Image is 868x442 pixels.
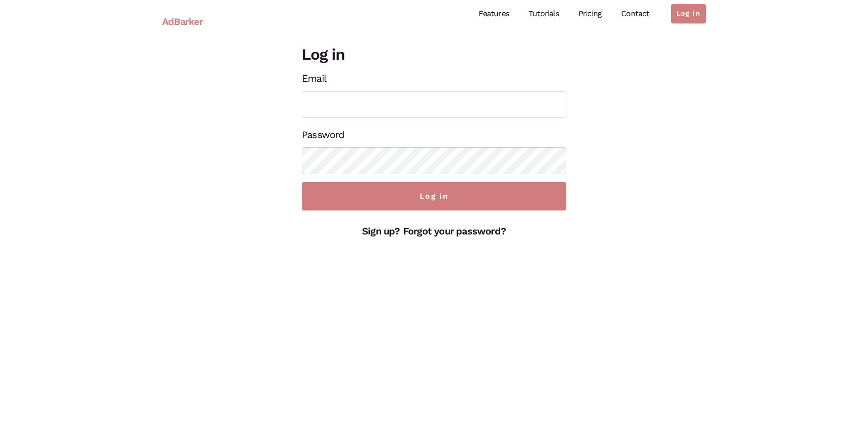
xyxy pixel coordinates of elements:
input: Log in [302,182,566,210]
h2: Log in [302,43,566,66]
label: Password [302,126,345,143]
a: Forgot your password? [403,225,506,237]
a: Log in [671,4,706,23]
label: Email [302,70,326,87]
a: Sign up? [362,225,400,237]
a: AdBarker [162,10,203,33]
